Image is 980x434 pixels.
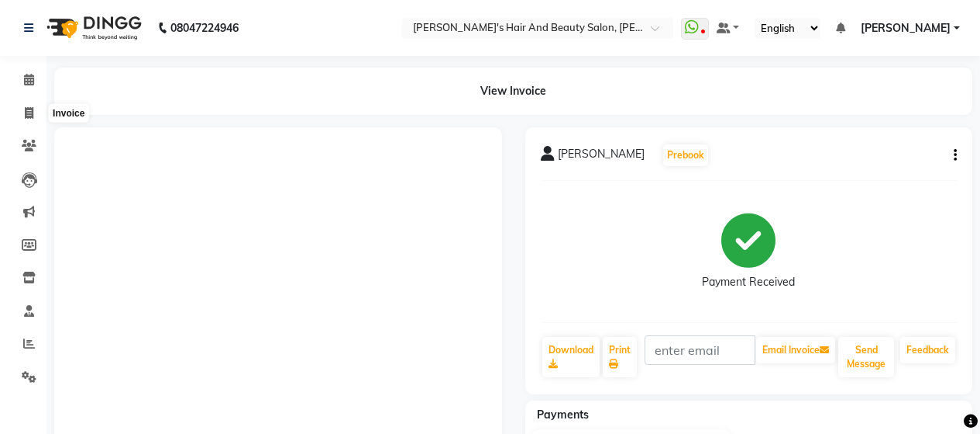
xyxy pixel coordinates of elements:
span: [PERSON_NAME] [558,146,645,168]
img: logo [40,6,146,50]
div: Payment Received [702,274,795,290]
button: Email Invoice [756,337,835,363]
div: Invoice [49,104,88,123]
a: Print [603,337,637,377]
button: Prebook [663,144,708,166]
input: enter email [645,335,756,365]
span: Payments [537,408,589,422]
a: Feedback [900,337,955,363]
span: [PERSON_NAME] [861,20,951,36]
b: 08047224946 [170,6,239,50]
div: View Invoice [54,68,972,115]
a: Download [542,337,600,377]
button: Send Message [838,337,894,377]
